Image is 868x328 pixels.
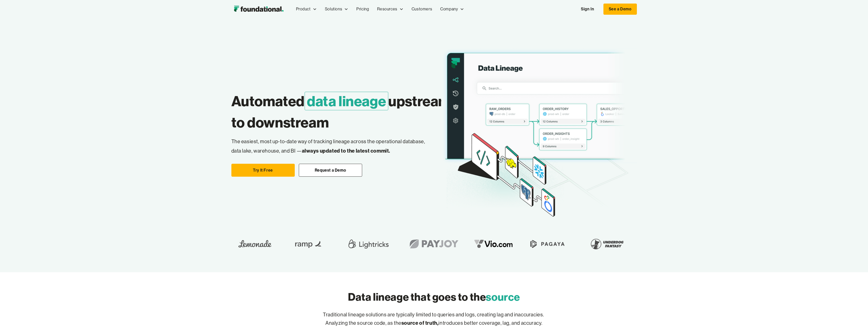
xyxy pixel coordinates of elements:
div: Resources [377,6,397,12]
img: Lemonade Logo [235,236,275,252]
img: Lightricks Logo [346,236,391,252]
img: Payjoy logo [404,236,464,252]
img: Ramp Logo [291,236,326,252]
p: Traditional lineage solutions are typically limited to queries and logs, creating lag and inaccur... [304,311,564,327]
div: Product [296,6,311,12]
img: Pagaya Logo [527,236,568,252]
div: Resources [373,1,407,17]
a: Sign In [576,4,599,14]
a: See a Demo [603,4,637,15]
div: Solutions [325,6,342,12]
strong: source of truth, [401,320,439,326]
img: vio logo [470,236,518,252]
span: data lineage [305,92,388,110]
a: Pricing [352,1,373,17]
div: Solutions [321,1,352,17]
a: home [231,4,286,14]
iframe: Chat Widget [843,304,868,328]
div: Company [440,6,458,12]
a: Request a Demo [299,164,362,177]
a: Customers [408,1,436,17]
img: Foundational Logo [231,4,286,14]
h1: Automated upstream to downstream [231,90,451,133]
strong: always updated to the latest commit. [302,148,391,154]
div: Company [436,1,468,17]
p: The easiest, most up-to-date way of tracking lineage across the operational database, data lake, ... [231,137,433,156]
span: source [486,290,520,303]
a: Try It Free [231,164,295,177]
div: Product [292,1,321,17]
h2: Data lineage that goes to the [348,289,520,304]
img: Underdog Fantasy Logo [587,236,627,252]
